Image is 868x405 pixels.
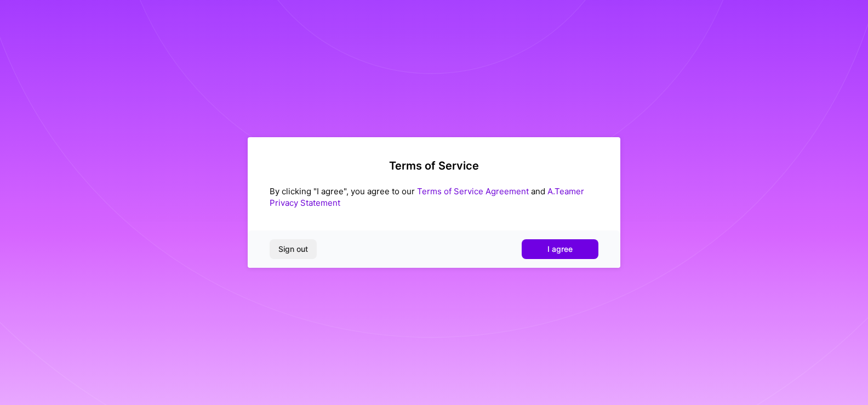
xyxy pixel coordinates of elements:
[270,239,317,259] button: Sign out
[417,186,529,196] a: Terms of Service Agreement
[270,185,598,209] div: By clicking "I agree", you agree to our and
[522,239,598,259] button: I agree
[547,244,573,255] span: I agree
[278,244,308,255] span: Sign out
[270,159,598,172] h2: Terms of Service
